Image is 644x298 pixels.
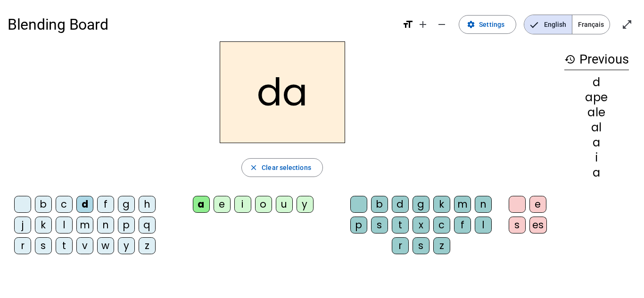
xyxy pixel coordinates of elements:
[118,196,135,213] div: g
[564,77,629,88] div: d
[402,19,413,30] mat-icon: format_size
[436,19,447,30] mat-icon: remove
[392,237,409,254] div: r
[97,237,114,254] div: w
[56,196,73,213] div: c
[118,217,135,234] div: p
[529,196,546,213] div: e
[139,217,156,234] div: q
[139,196,156,213] div: h
[14,217,31,234] div: j
[433,217,450,234] div: c
[467,20,475,29] mat-icon: settings
[475,196,492,213] div: n
[564,54,576,65] mat-icon: history
[564,152,629,163] div: i
[193,196,210,213] div: a
[371,196,388,213] div: b
[392,196,409,213] div: d
[56,237,73,254] div: t
[8,9,395,40] h1: Blending Board
[433,196,450,213] div: k
[14,237,31,254] div: r
[220,41,345,143] h2: da
[234,196,251,213] div: i
[621,19,633,30] mat-icon: open_in_full
[297,196,314,213] div: y
[454,217,471,234] div: f
[432,15,451,34] button: Decrease font size
[249,163,258,172] mat-icon: close
[76,237,93,254] div: v
[262,162,311,173] span: Clear selections
[524,15,610,34] mat-button-toggle-group: Language selection
[454,196,471,213] div: m
[255,196,272,213] div: o
[433,237,450,254] div: z
[417,19,429,30] mat-icon: add
[35,196,52,213] div: b
[214,196,231,213] div: e
[618,15,636,34] button: Enter full screen
[76,217,93,234] div: m
[475,217,492,234] div: l
[56,217,73,234] div: l
[564,137,629,148] div: a
[524,15,572,34] span: English
[413,217,429,234] div: x
[35,217,52,234] div: k
[139,237,156,254] div: z
[35,237,52,254] div: s
[350,217,367,234] div: p
[241,158,323,177] button: Clear selections
[276,196,293,213] div: u
[413,15,432,34] button: Increase font size
[564,122,629,133] div: al
[564,167,629,178] div: a
[564,49,629,70] h3: Previous
[97,196,114,213] div: f
[479,19,504,30] span: Settings
[572,15,610,34] span: Français
[97,217,114,234] div: n
[413,237,429,254] div: s
[564,107,629,118] div: ale
[459,15,516,34] button: Settings
[76,196,93,213] div: d
[413,196,429,213] div: g
[371,217,388,234] div: s
[392,217,409,234] div: t
[118,237,135,254] div: y
[564,92,629,103] div: ape
[509,217,526,234] div: s
[529,217,547,234] div: es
